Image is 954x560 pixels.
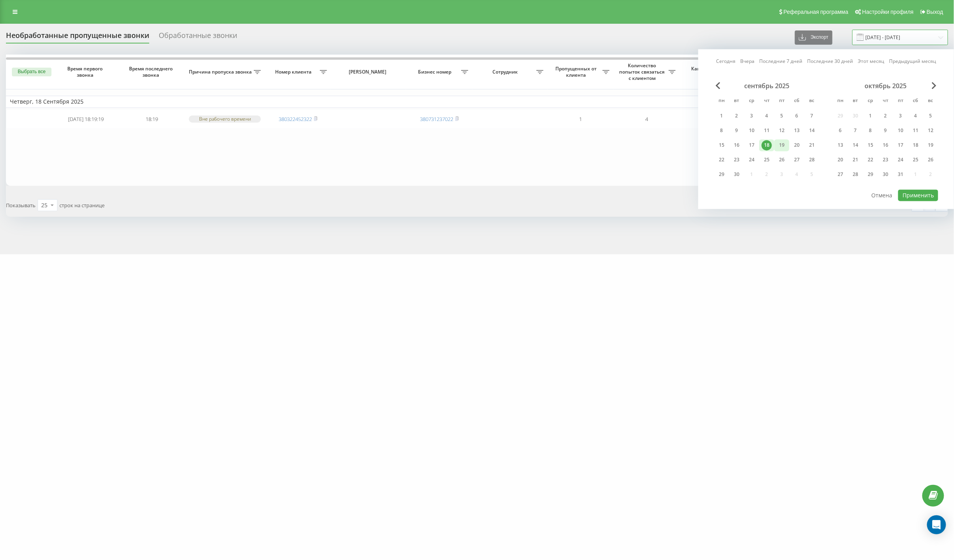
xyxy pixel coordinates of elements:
div: 10 [747,126,757,136]
div: пт 12 сент. 2025 г. [774,125,789,137]
div: чт 18 сент. 2025 г. [759,140,774,151]
div: 8 [716,126,727,136]
div: вс 19 окт. 2025 г. [923,140,938,151]
div: чт 23 окт. 2025 г. [878,154,893,166]
div: 19 [777,140,787,151]
div: 1 [865,111,876,121]
div: 29 [716,170,727,180]
div: пн 6 окт. 2025 г. [833,125,848,137]
div: вс 26 окт. 2025 г. [923,154,938,166]
div: 5 [777,111,787,121]
div: вт 23 сент. 2025 г. [729,154,744,166]
div: 12 [925,126,936,136]
div: чт 2 окт. 2025 г. [878,110,893,122]
span: Настройки профиля [862,9,914,15]
div: ср 24 сент. 2025 г. [744,154,759,166]
a: Вчера [740,58,754,65]
div: вс 7 сент. 2025 г. [804,110,819,122]
div: 15 [716,140,727,151]
div: сб 4 окт. 2025 г. [908,110,923,122]
div: 25 [910,155,921,165]
div: 13 [835,140,846,151]
span: [PERSON_NAME] [338,69,399,75]
span: Как долго звонок потерян [686,66,739,78]
div: ср 15 окт. 2025 г. [863,140,878,151]
div: вт 2 сент. 2025 г. [729,110,744,122]
span: Количество попыток связаться с клиентом [618,62,669,81]
div: 18 [762,140,772,151]
div: пн 20 окт. 2025 г. [833,154,848,166]
div: ср 3 сент. 2025 г. [744,110,759,122]
div: пт 5 сент. 2025 г. [774,110,789,122]
div: вс 28 сент. 2025 г. [804,154,819,166]
div: ср 1 окт. 2025 г. [863,110,878,122]
abbr: четверг [761,96,773,108]
abbr: воскресенье [925,96,937,108]
div: сб 25 окт. 2025 г. [908,154,923,166]
div: пт 26 сент. 2025 г. [774,154,789,166]
div: сб 27 сент. 2025 г. [789,154,804,166]
div: вт 16 сент. 2025 г. [729,140,744,151]
div: ср 22 окт. 2025 г. [863,154,878,166]
abbr: пятница [895,96,906,108]
div: вс 12 окт. 2025 г. [923,125,938,137]
a: Сегодня [716,58,735,65]
div: 7 [807,111,817,121]
div: 6 [792,111,802,121]
div: 6 [835,126,846,136]
div: Обработанные звонки [159,31,237,44]
span: строк на странице [59,202,105,209]
div: 23 [732,155,742,165]
div: Open Intercom Messenger [927,515,946,534]
div: 27 [835,170,846,180]
a: 380322452322 [279,115,312,123]
div: чт 30 окт. 2025 г. [878,169,893,181]
abbr: четверг [880,96,891,108]
span: Бизнес номер [410,69,461,75]
div: 19 [925,140,936,151]
div: сб 6 сент. 2025 г. [789,110,804,122]
div: чт 9 окт. 2025 г. [878,125,893,137]
div: 9 [732,126,742,136]
span: Сотрудник [476,69,536,75]
div: 17 [747,140,757,151]
div: сентябрь 2025 [714,82,819,90]
div: вт 30 сент. 2025 г. [729,169,744,181]
div: вт 9 сент. 2025 г. [729,125,744,137]
div: 16 [880,140,891,151]
div: 12 [777,126,787,136]
span: Номер клиента [269,69,320,75]
div: 4 [762,111,772,121]
div: 22 [865,155,876,165]
div: 26 [777,155,787,165]
div: пн 8 сент. 2025 г. [714,125,729,137]
div: 26 [925,155,936,165]
div: 25 [762,155,772,165]
div: 20 [792,140,802,151]
div: 25 [41,201,48,209]
div: 15 [865,140,876,151]
div: 20 [835,155,846,165]
div: 2 [732,111,742,121]
span: Выход [927,9,943,15]
div: пт 17 окт. 2025 г. [893,140,908,151]
div: пт 3 окт. 2025 г. [893,110,908,122]
abbr: вторник [849,96,861,108]
span: Время последнего звонка [126,66,178,78]
abbr: вторник [731,96,743,108]
div: 14 [850,140,861,151]
td: 1 [547,110,614,129]
td: [DATE] 18:19:19 [53,110,119,129]
div: пн 29 сент. 2025 г. [714,169,729,181]
div: вс 5 окт. 2025 г. [923,110,938,122]
div: 28 [850,170,861,180]
span: Реферальная программа [783,9,848,15]
span: Причина пропуска звонка [189,69,254,75]
div: 23 [880,155,891,165]
div: 21 [807,140,817,151]
button: Экспорт [795,30,832,45]
td: 4 [614,110,680,129]
div: ср 8 окт. 2025 г. [863,125,878,137]
div: ср 17 сент. 2025 г. [744,140,759,151]
div: 16 [732,140,742,151]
